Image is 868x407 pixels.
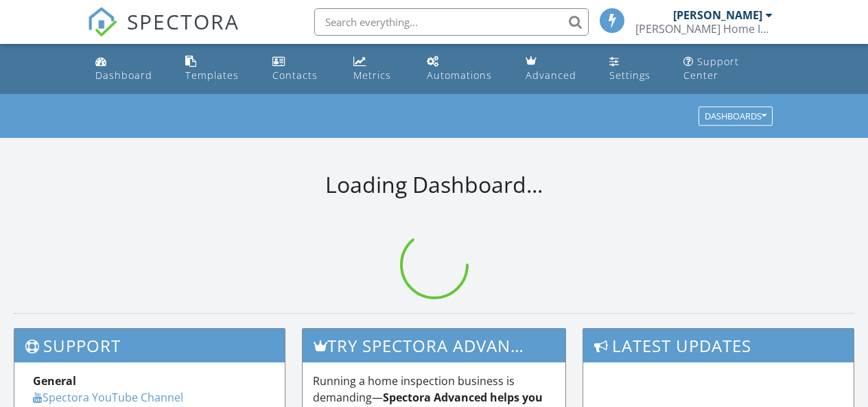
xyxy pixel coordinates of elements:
div: E.M.I.L Home Inspection [635,22,773,36]
img: The Best Home Inspection Software - Spectora [87,7,117,37]
a: Templates [180,49,256,89]
div: Contacts [272,69,318,82]
div: Metrics [353,69,391,82]
a: Spectora YouTube Channel [33,390,183,405]
strong: General [33,373,76,388]
div: Templates [185,69,239,82]
a: Metrics [348,49,410,89]
h3: Support [14,329,285,362]
div: Dashboards [705,112,766,121]
div: Support Center [683,55,739,82]
a: SPECTORA [87,19,239,47]
div: Advanced [526,69,576,82]
div: Dashboard [95,69,152,82]
div: Automations [427,69,492,82]
a: Contacts [267,49,336,89]
button: Dashboards [699,107,773,126]
div: [PERSON_NAME] [673,8,762,22]
a: Dashboard [90,49,169,89]
a: Settings [604,49,667,89]
h3: Latest Updates [583,329,854,362]
input: Search everything... [314,8,589,36]
span: SPECTORA [127,7,239,36]
div: Settings [609,69,650,82]
a: Automations (Basic) [421,49,509,89]
a: Support Center [678,49,778,89]
h3: Try spectora advanced [DATE] [303,329,565,362]
a: Advanced [520,49,593,89]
